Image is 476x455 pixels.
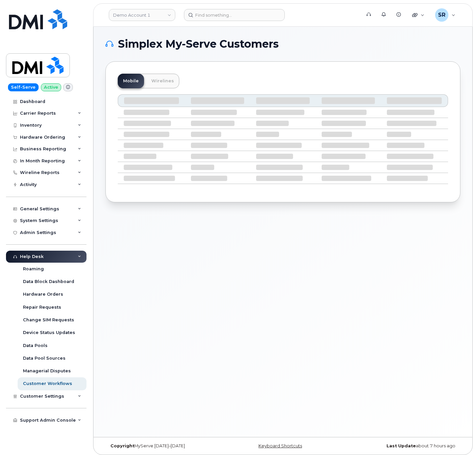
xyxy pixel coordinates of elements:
strong: Last Update [387,443,416,448]
strong: Copyright [110,443,134,448]
div: MyServe [DATE]–[DATE] [105,443,224,449]
a: Wirelines [146,74,179,88]
div: about 7 hours ago [342,443,460,449]
span: Simplex My-Serve Customers [118,39,279,49]
a: Keyboard Shortcuts [258,443,302,448]
a: Mobile [118,74,144,88]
